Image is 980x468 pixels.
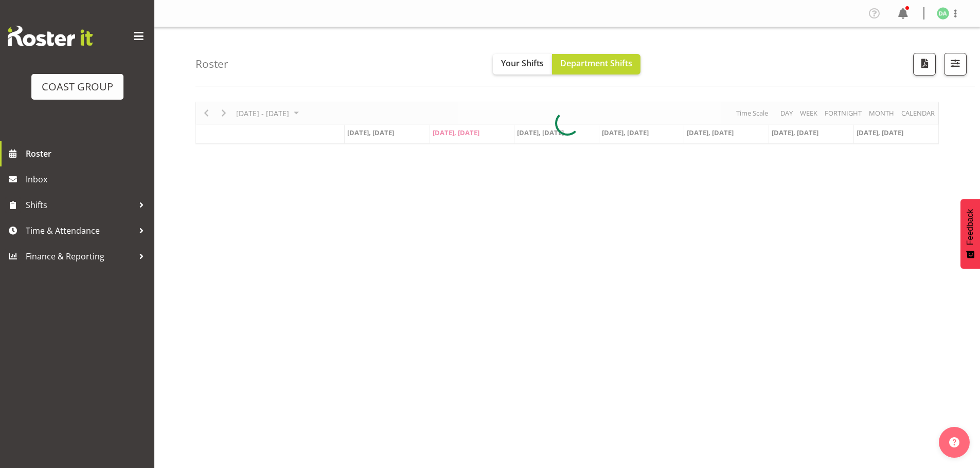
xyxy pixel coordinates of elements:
[26,146,149,161] span: Roster
[26,172,149,187] span: Inbox
[966,209,975,245] span: Feedback
[195,58,228,70] h4: Roster
[560,58,632,69] span: Department Shifts
[493,54,552,74] button: Your Shifts
[949,437,959,447] img: help-xxl-2.png
[26,223,134,238] span: Time & Attendance
[42,79,113,95] div: COAST GROUP
[8,26,93,46] img: Rosterit website logo
[26,249,134,264] span: Finance & Reporting
[26,197,134,213] span: Shifts
[501,58,544,69] span: Your Shifts
[552,54,640,74] button: Department Shifts
[913,53,936,76] button: Download a PDF of the roster according to the set date range.
[944,53,967,76] button: Filter Shifts
[937,7,949,20] img: daniel-an1132.jpg
[960,199,980,269] button: Feedback - Show survey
